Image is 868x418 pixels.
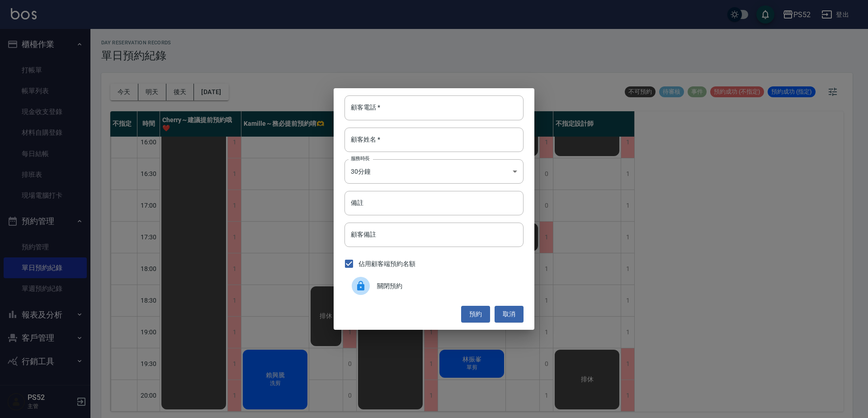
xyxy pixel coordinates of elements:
span: 佔用顧客端預約名額 [359,259,415,269]
label: 服務時長 [351,155,370,162]
button: 預約 [461,306,490,323]
span: 關閉預約 [377,281,516,291]
div: 30分鐘 [344,159,524,184]
div: 關閉預約 [344,273,524,299]
button: 取消 [495,306,524,323]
